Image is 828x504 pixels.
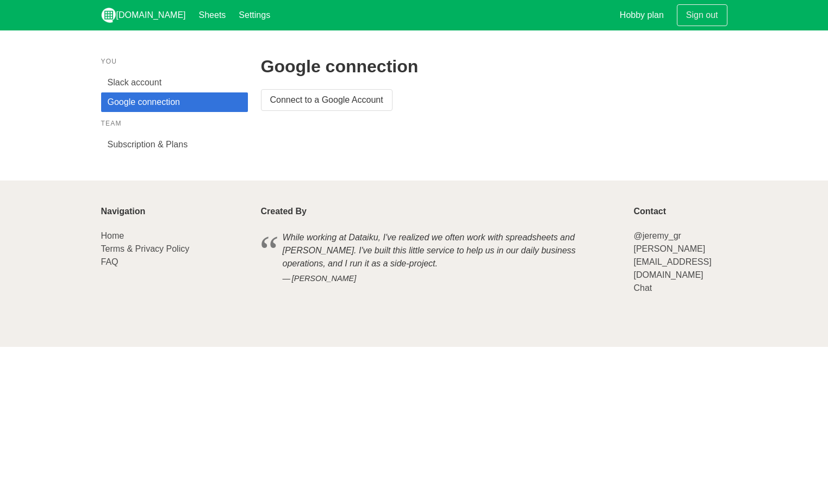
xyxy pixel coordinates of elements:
cite: [PERSON_NAME] [283,273,599,285]
p: Team [101,119,248,128]
h2: Google connection [261,57,727,76]
a: @jeremy_gr [633,231,681,240]
img: logo_v2_white.png [101,8,116,23]
a: Terms & Privacy Policy [101,244,190,253]
a: FAQ [101,257,119,266]
a: Sign out [677,4,727,26]
a: Connect to a Google Account [261,89,393,111]
p: Navigation [101,207,248,216]
a: Subscription & Plans [101,135,248,154]
a: [PERSON_NAME][EMAIL_ADDRESS][DOMAIN_NAME] [633,244,711,279]
a: Google connection [101,92,248,112]
a: Home [101,231,124,240]
p: Contact [633,207,727,216]
a: Chat [633,283,652,293]
blockquote: While working at Dataiku, I've realized we often work with spreadsheets and [PERSON_NAME]. I've b... [261,229,621,287]
p: You [101,57,248,66]
p: Created By [261,207,621,216]
a: Slack account [101,73,248,92]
